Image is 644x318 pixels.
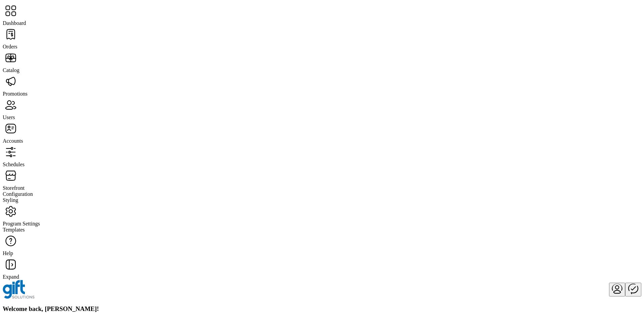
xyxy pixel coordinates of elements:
[3,197,18,203] span: Styling
[3,227,25,233] span: Templates
[609,283,625,296] button: menu
[3,138,23,144] span: Accounts
[3,305,641,313] h3: Welcome back, [PERSON_NAME]!
[3,280,35,299] img: logo
[3,91,28,97] span: Promotions
[3,185,25,191] span: Storefront
[3,162,25,167] span: Schedules
[3,274,19,280] span: Expand
[3,191,33,197] span: Configuration
[3,67,19,73] span: Catalog
[3,44,17,49] span: Orders
[625,283,641,296] button: Publisher Panel
[3,20,26,26] span: Dashboard
[3,250,13,256] span: Help
[3,114,15,120] span: Users
[3,221,40,226] span: Program Settings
